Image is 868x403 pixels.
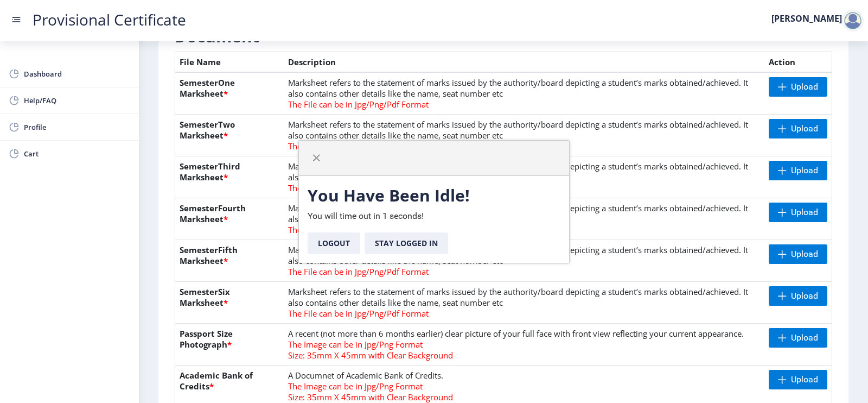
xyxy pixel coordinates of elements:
[791,165,818,176] span: Upload
[284,156,764,198] td: Marksheet refers to the statement of marks issued by the authority/board depicting a student’s ma...
[24,121,130,134] span: Profile
[24,94,130,107] span: Help/FAQ
[288,141,429,152] span: The File can be in Jpg/Png/Pdf Format
[791,207,818,218] span: Upload
[284,282,764,324] td: Marksheet refers to the statement of marks issued by the authority/board depicting a student’s ma...
[791,291,818,301] span: Upload
[284,324,764,366] td: A recent (not more than 6 months earlier) clear picture of your full face with front view reflect...
[288,224,429,235] span: The File can be in Jpg/Png/Pdf Format
[175,198,284,240] th: SemesterFourth Marksheet
[24,67,130,80] span: Dashboard
[308,232,360,254] button: Logout
[288,266,429,277] span: The File can be in Jpg/Png/Pdf Format
[175,324,284,366] th: Passport Size Photograph
[175,240,284,282] th: SemesterFifth Marksheet
[288,308,429,319] span: The File can be in Jpg/Png/Pdf Format
[175,115,284,156] th: SemesterTwo Marksheet
[284,52,764,73] th: Description
[791,332,818,343] span: Upload
[299,176,569,263] div: You will time out in 1 seconds!
[284,198,764,240] td: Marksheet refers to the statement of marks issued by the authority/board depicting a student’s ma...
[288,381,423,392] span: The Image can be in Jpg/Png Format
[22,14,197,26] a: Provisional Certificate
[175,282,284,324] th: SemesterSix Marksheet
[24,147,130,160] span: Cart
[764,52,832,73] th: Action
[288,350,453,361] span: Size: 35mm X 45mm with Clear Background
[791,123,818,134] span: Upload
[288,99,429,110] span: The File can be in Jpg/Png/Pdf Format
[288,392,453,402] span: Size: 35mm X 45mm with Clear Background
[288,339,423,350] span: The Image can be in Jpg/Png Format
[288,182,429,193] span: The File can be in Jpg/Png/Pdf Format
[284,115,764,156] td: Marksheet refers to the statement of marks issued by the authority/board depicting a student’s ma...
[284,240,764,282] td: Marksheet refers to the statement of marks issued by the authority/board depicting a student’s ma...
[791,374,818,385] span: Upload
[175,52,284,73] th: File Name
[308,185,560,206] h3: You Have Been Idle!
[791,249,818,260] span: Upload
[791,81,818,92] span: Upload
[175,72,284,115] th: SemesterOne Marksheet
[175,156,284,198] th: SemesterThird Marksheet
[365,232,448,254] button: Stay Logged In
[771,14,842,23] label: [PERSON_NAME]
[284,72,764,115] td: Marksheet refers to the statement of marks issued by the authority/board depicting a student’s ma...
